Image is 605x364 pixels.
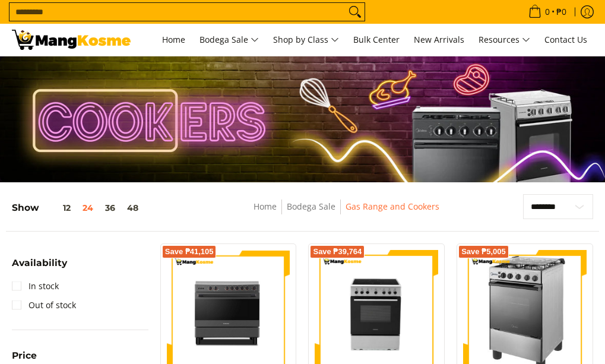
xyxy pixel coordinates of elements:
[555,8,568,16] span: ₱0
[77,203,99,213] button: 24
[99,203,121,213] button: 36
[543,8,552,16] span: 0
[12,258,67,277] summary: Open
[539,24,593,56] a: Contact Us
[273,33,339,48] span: Shop by Class
[479,33,530,48] span: Resources
[199,200,495,226] nav: Breadcrumbs
[12,296,76,315] a: Out of stock
[346,3,365,21] button: Search
[408,24,470,56] a: New Arrivals
[287,201,335,212] a: Bodega Sale
[199,33,259,48] span: Bodega Sale
[194,24,265,56] a: Bodega Sale
[525,5,570,18] span: •
[313,248,362,255] span: Save ₱39,764
[353,34,400,45] span: Bulk Center
[39,203,77,213] button: 12
[267,24,345,56] a: Shop by Class
[414,34,464,45] span: New Arrivals
[12,30,131,50] img: Gas Cookers &amp; Rangehood l Mang Kosme: Home Appliances Warehouse Sale
[165,248,214,255] span: Save ₱41,105
[12,258,67,268] span: Availability
[473,24,536,56] a: Resources
[142,24,593,56] nav: Main Menu
[12,202,144,213] h5: Show
[162,34,185,45] span: Home
[12,277,59,296] a: In stock
[461,248,506,255] span: Save ₱5,005
[346,201,439,212] a: Gas Range and Cookers
[121,203,144,213] button: 48
[544,34,587,45] span: Contact Us
[12,351,37,360] span: Price
[347,24,406,56] a: Bulk Center
[254,201,277,212] a: Home
[156,24,191,56] a: Home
